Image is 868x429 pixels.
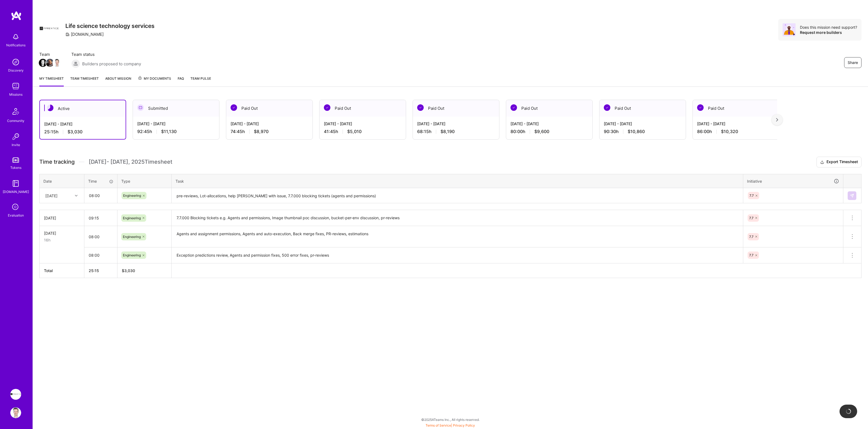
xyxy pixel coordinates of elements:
a: FAQ [178,76,184,86]
span: Team Pulse [190,76,211,80]
img: Paid Out [231,104,237,111]
a: My timesheet [39,76,64,86]
span: $8,970 [254,129,269,134]
div: [DATE] - [DATE] [324,121,401,127]
div: Initiative [747,178,839,184]
div: Active [40,100,126,117]
div: null [848,191,857,200]
div: Paid Out [320,100,406,117]
div: 16h [44,237,80,243]
div: Paid Out [693,100,779,117]
div: Invite [12,142,20,148]
i: icon CompanyGray [65,32,70,37]
div: [DATE] - [DATE] [604,121,681,127]
span: Engineering [123,253,141,257]
img: tokens [12,157,19,163]
span: Team status [71,51,141,57]
img: teamwork [10,81,21,92]
div: 90:30 h [604,129,681,134]
div: [DATE] - [DATE] [137,121,215,127]
a: Apprentice: Life science technology services [9,389,23,400]
span: Team [39,51,60,57]
a: Team Member Avatar [53,58,60,67]
img: Team Member Avatar [53,59,61,67]
div: Paid Out [506,100,592,117]
button: Export Timesheet [816,157,861,167]
div: Evaluation [8,212,24,218]
span: Engineering [123,193,141,198]
span: My Documents [138,76,171,82]
img: Team Member Avatar [46,59,54,67]
span: Share [848,60,858,65]
span: [DATE] - [DATE] , 2025 Timesheet [89,159,172,165]
th: Total [40,263,84,278]
h3: Life science technology services [65,22,155,29]
a: User Avatar [9,407,23,418]
textarea: pre-reviews, Lot-allocations, help [PERSON_NAME] with issue, 7.7.000 blocking tickets (agents and... [172,189,742,203]
div: Discovery [8,67,24,73]
span: $9,600 [534,129,549,134]
input: HH:MM [84,248,117,262]
div: Paid Out [413,100,499,117]
div: 68:15 h [417,129,495,134]
input: HH:MM [84,230,117,244]
div: [DATE] [45,193,58,198]
img: Invite [10,131,21,142]
div: [DATE] [44,230,80,236]
img: Paid Out [324,104,330,111]
div: Community [7,118,24,124]
div: Submitted [133,100,219,117]
span: $11,130 [161,129,177,134]
img: Paid Out [604,104,610,111]
textarea: Exception predictions review, Agents and permission fixes, 500 error fixes, pr-reviews [172,248,742,263]
span: | [426,423,475,427]
div: [DATE] - [DATE] [697,121,775,127]
a: Team Pulse [190,76,211,86]
span: $3,030 [68,129,82,135]
a: Team timesheet [70,76,99,86]
i: icon Chevron [75,194,78,197]
div: [DATE] - [DATE] [417,121,495,127]
div: Time [88,178,113,184]
img: discovery [10,57,21,67]
a: Team Member Avatar [39,58,46,67]
img: Builders proposed to company [71,59,80,68]
th: Date [40,174,84,188]
img: loading [846,409,851,414]
span: $ 3,030 [122,268,135,273]
img: logo [11,11,22,21]
a: Team Member Avatar [46,58,53,67]
img: Community [9,105,22,118]
span: 7.7 [749,193,754,198]
div: [DATE] - [DATE] [231,121,308,127]
img: Submit [850,193,854,198]
div: Request more builders [800,30,857,35]
span: $8,190 [441,129,455,134]
img: User Avatar [10,407,21,418]
i: icon Download [820,159,824,165]
div: Does this mission need support? [800,25,857,30]
textarea: 7.7.000 Blocking tickets e.g. Agents and permissions, Image thumbnail poc discussion, bucket-per-... [172,211,742,225]
div: Notifications [6,42,25,48]
textarea: Agents and assignment permissions, Agents and auto-execution, Back merge fixes, PR-reviews, estim... [172,227,742,247]
i: icon SelectionTeam [11,202,21,212]
input: HH:MM [85,188,117,203]
div: © 2025 ATeams Inc., All rights reserved. [33,413,868,426]
span: Time tracking [39,159,75,165]
img: Team Member Avatar [39,59,47,67]
div: Tokens [10,165,21,170]
span: Engineering [123,235,141,239]
div: [DATE] [44,215,80,221]
img: bell [10,31,21,42]
span: Engineering [123,216,141,220]
img: Avatar [783,23,796,36]
span: Builders proposed to company [82,61,141,67]
img: right [776,118,778,122]
span: $5,010 [347,129,362,134]
div: Paid Out [599,100,686,117]
img: Paid Out [697,104,704,111]
th: Type [117,174,172,188]
div: [DOMAIN_NAME] [65,31,104,37]
img: Submitted [137,104,144,111]
img: Company Logo [39,19,59,38]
